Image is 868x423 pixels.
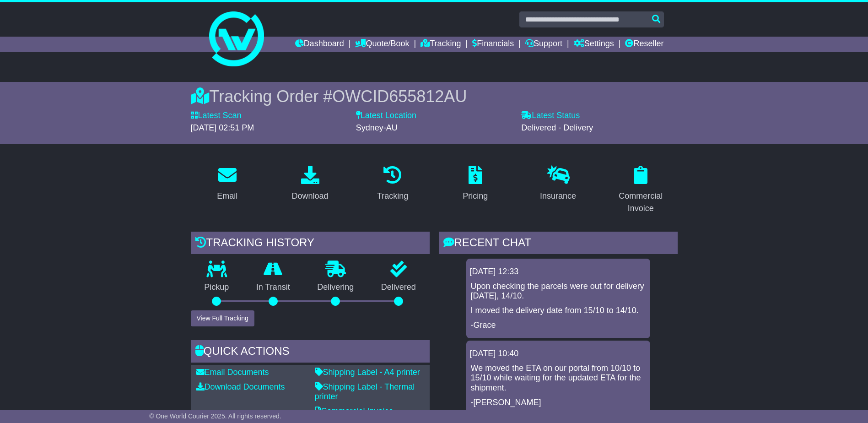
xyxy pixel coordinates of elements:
[295,37,344,52] a: Dashboard
[457,163,494,206] a: Pricing
[191,310,254,326] button: View Full Tracking
[356,123,398,132] span: Sydney-AU
[196,368,269,377] a: Email Documents
[315,382,415,401] a: Shipping Label - Thermal printer
[196,382,285,391] a: Download Documents
[286,163,334,206] a: Download
[291,190,328,202] div: Download
[470,267,647,277] div: [DATE] 12:33
[540,190,576,202] div: Insurance
[471,320,646,331] p: -Grace
[191,282,243,293] p: Pickup
[356,111,416,121] label: Latest Location
[191,111,242,121] label: Latest Scan
[217,190,237,202] div: Email
[332,87,467,106] span: OWCID655812AU
[625,37,663,52] a: Reseller
[304,282,368,293] p: Delivering
[377,190,408,202] div: Tracking
[371,163,414,206] a: Tracking
[315,368,420,377] a: Shipping Label - A4 printer
[439,232,678,256] div: RECENT CHAT
[471,398,646,408] p: -[PERSON_NAME]
[472,37,514,52] a: Financials
[211,163,243,206] a: Email
[421,37,461,52] a: Tracking
[191,340,430,365] div: Quick Actions
[471,363,646,393] p: We moved the ETA on our portal from 10/10 to 15/10 while waiting for the updated ETA for the ship...
[470,349,647,359] div: [DATE] 10:40
[355,37,409,52] a: Quote/Book
[574,37,614,52] a: Settings
[191,232,430,256] div: Tracking history
[604,163,678,218] a: Commercial Invoice
[149,412,281,420] span: © One World Courier 2025. All rights reserved.
[367,282,430,293] p: Delivered
[315,407,394,416] a: Commercial Invoice
[191,87,678,106] div: Tracking Order #
[525,37,562,52] a: Support
[471,282,646,301] p: Upon checking the parcels were out for delivery [DATE], 14/10.
[521,123,593,132] span: Delivered - Delivery
[610,190,672,215] div: Commercial Invoice
[191,123,254,132] span: [DATE] 02:51 PM
[463,190,488,202] div: Pricing
[243,282,304,293] p: In Transit
[471,306,646,316] p: I moved the delivery date from 15/10 to 14/10.
[534,163,582,206] a: Insurance
[521,111,580,121] label: Latest Status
